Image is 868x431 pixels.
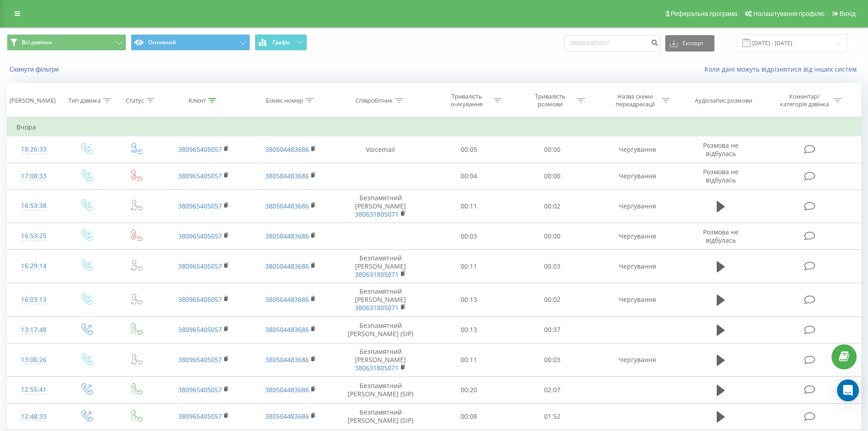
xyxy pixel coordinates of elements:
div: Співробітник [355,97,393,104]
td: Безпамятний [PERSON_NAME] [334,189,427,223]
a: 380631805071 [355,303,399,312]
td: Безпамятний [PERSON_NAME] [334,249,427,283]
div: 16:03:13 [16,291,51,309]
td: Чергування [594,163,680,189]
div: 16:53:38 [16,197,51,215]
div: 13:17:48 [16,321,51,339]
div: 12:48:33 [16,408,51,426]
a: 380965405057 [178,232,222,240]
a: 380965405057 [178,171,222,180]
td: Чергування [594,136,680,163]
div: Статус [126,97,144,104]
div: Тип дзвінка [68,97,101,104]
span: Налаштування профілю [753,10,824,17]
td: 00:11 [427,189,511,223]
a: 380965405057 [178,385,222,394]
a: 380631805071 [355,210,399,218]
td: Безпамятний [PERSON_NAME] (SIP) [334,317,427,343]
a: 380504483686 [265,171,309,180]
td: Чергування [594,283,680,317]
td: Чергування [594,223,680,249]
td: 00:02 [511,283,594,317]
a: 380504483686 [265,355,309,364]
div: Тривалість розмови [526,93,575,108]
td: 00:02 [511,189,594,223]
a: 380631805071 [355,363,399,372]
td: 00:08 [427,403,511,430]
td: Безпамятний [PERSON_NAME] (SIP) [334,377,427,403]
td: Voicemail [334,136,427,163]
a: 380965405057 [178,412,222,421]
td: 00:20 [427,377,511,403]
div: 16:53:25 [16,227,51,245]
a: 380965405057 [178,295,222,304]
div: 12:55:41 [16,381,51,399]
a: Коли дані можуть відрізнятися вiд інших систем [704,65,861,73]
div: Open Intercom Messenger [837,379,859,401]
td: 00:03 [511,249,594,283]
td: Безпамятний [PERSON_NAME] (SIP) [334,403,427,430]
a: 380504483686 [265,232,309,240]
button: Експорт [665,35,714,52]
a: 380504483686 [265,325,309,334]
td: 00:00 [511,136,594,163]
span: Розмова не відбулась [703,167,739,184]
td: Чергування [594,189,680,223]
div: [PERSON_NAME] [10,97,56,104]
a: 380965405057 [178,202,222,210]
td: 00:03 [511,343,594,377]
div: 18:26:33 [16,140,51,158]
div: Тривалість очікування [442,93,491,108]
td: Чергування [594,249,680,283]
a: 380504483686 [265,412,309,421]
span: Реферальна програма [671,10,738,17]
input: Пошук за номером [564,35,661,52]
span: Вихід [840,10,856,17]
a: 380631805071 [355,270,399,279]
a: 380504483686 [265,385,309,394]
td: 00:11 [427,249,511,283]
div: Аудіозапис розмови [695,97,752,104]
td: 00:37 [511,317,594,343]
a: 380965405057 [178,355,222,364]
div: 16:29:14 [16,257,51,275]
a: 380965405057 [178,145,222,154]
div: 13:06:26 [16,351,51,369]
a: 380965405057 [178,325,222,334]
td: Чергування [594,343,680,377]
td: 00:05 [427,136,511,163]
a: 380504483686 [265,202,309,210]
span: Всі дзвінки [22,39,52,46]
td: 00:03 [427,223,511,249]
a: 380504483686 [265,262,309,270]
div: Клієнт [189,97,206,104]
div: 17:08:33 [16,167,51,185]
div: Назва схеми переадресації [611,93,659,108]
button: Всі дзвінки [7,34,126,51]
span: Розмова не відбулась [703,141,739,158]
td: 00:11 [427,343,511,377]
td: 00:13 [427,283,511,317]
button: Основний [131,34,250,51]
div: Коментар/категорія дзвінка [778,93,831,108]
a: 380504483686 [265,295,309,304]
td: 01:52 [511,403,594,430]
span: Графік [272,39,290,46]
td: Безпамятний [PERSON_NAME] [334,283,427,317]
td: Безпамятний [PERSON_NAME] [334,343,427,377]
td: 02:07 [511,377,594,403]
span: Розмова не відбулась [703,228,739,244]
button: Скинути фільтри [7,65,63,73]
div: Бізнес номер [266,97,303,104]
a: 380504483686 [265,145,309,154]
button: Графік [255,34,307,51]
a: 380965405057 [178,262,222,270]
td: Вчора [7,118,861,136]
td: 00:00 [511,163,594,189]
td: 00:00 [511,223,594,249]
td: 00:04 [427,163,511,189]
td: 00:13 [427,317,511,343]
